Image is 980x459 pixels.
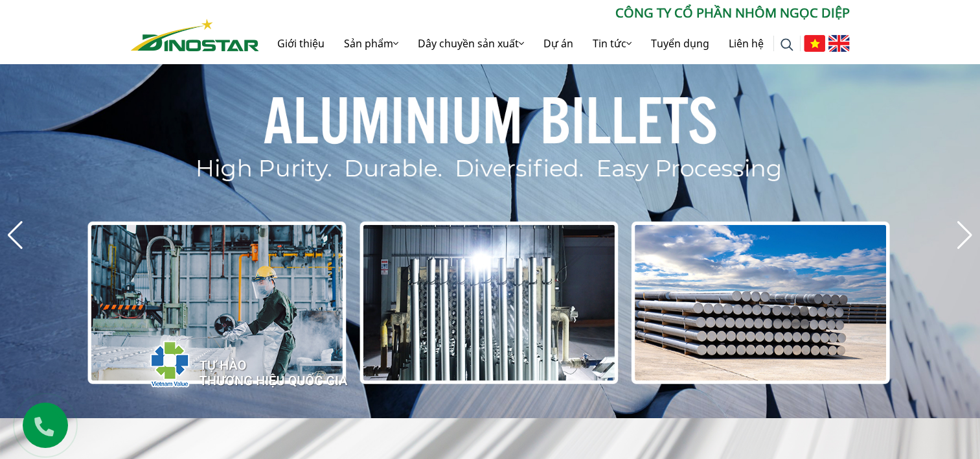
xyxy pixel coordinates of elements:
[534,23,583,64] a: Dự án
[804,35,825,52] img: Tiếng Việt
[641,23,719,64] a: Tuyển dụng
[259,3,850,23] p: CÔNG TY CỔ PHẦN NHÔM NGỌC DIỆP
[131,16,259,51] a: Nhôm Dinostar
[956,221,974,250] div: Next slide
[268,23,334,64] a: Giới thiệu
[828,35,850,52] img: English
[334,23,408,64] a: Sản phẩm
[408,23,534,64] a: Dây chuyền sản xuất
[781,38,793,51] img: search
[6,221,24,250] div: Previous slide
[583,23,641,64] a: Tin tức
[111,317,350,405] img: thqg
[719,23,773,64] a: Liên hệ
[131,19,259,51] img: Nhôm Dinostar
